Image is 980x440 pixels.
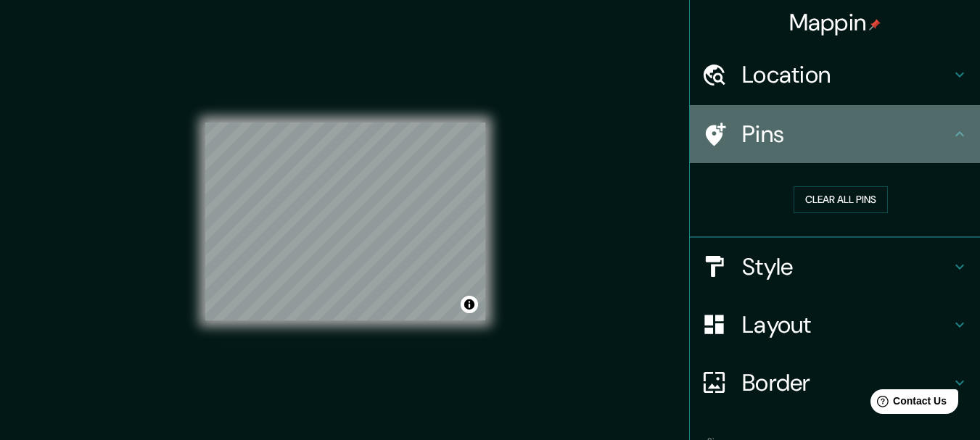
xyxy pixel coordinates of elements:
button: Toggle attribution [461,296,478,313]
h4: Border [742,368,951,397]
div: Style [690,238,980,296]
canvas: Map [205,123,485,320]
h4: Location [742,60,951,89]
h4: Pins [742,120,951,149]
h4: Layout [742,310,951,339]
img: pin-icon.png [869,19,881,30]
div: Layout [690,296,980,354]
div: Border [690,354,980,412]
h4: Mappin [789,8,881,37]
iframe: Help widget launcher [851,383,964,424]
div: Pins [690,105,980,163]
div: Location [690,46,980,104]
button: Clear all pins [794,186,888,213]
h4: Style [742,252,951,281]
